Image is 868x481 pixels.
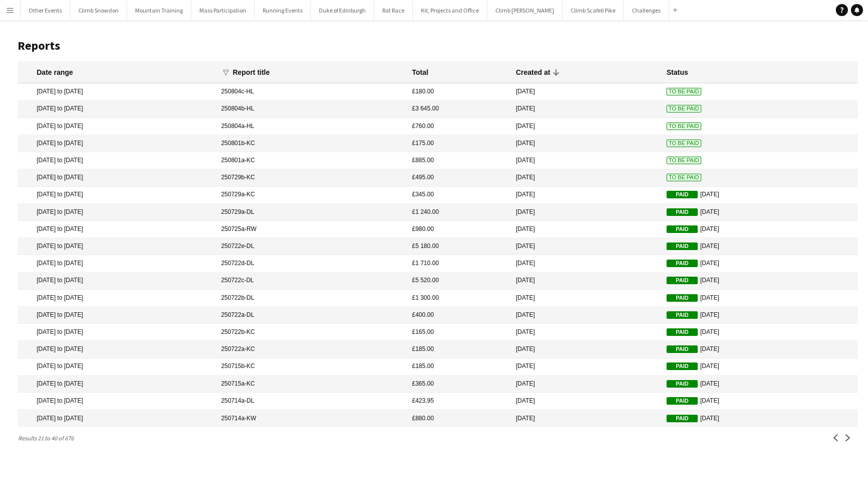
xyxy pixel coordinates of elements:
h1: Reports [18,38,858,53]
span: Paid [667,380,698,388]
span: Paid [667,311,698,319]
mat-cell: £423.95 [407,393,511,410]
mat-cell: [DATE] to [DATE] [18,410,216,427]
div: Report title [233,68,279,77]
div: Report title [233,68,270,77]
mat-cell: 250804a-HL [216,118,407,135]
mat-cell: [DATE] [662,221,858,238]
mat-cell: [DATE] [511,135,662,152]
mat-cell: [DATE] [511,187,662,204]
mat-cell: 250722e-DL [216,238,407,255]
mat-cell: £495.00 [407,169,511,186]
mat-cell: £5 180.00 [407,238,511,255]
span: To Be Paid [667,123,701,130]
mat-cell: 250729b-KC [216,169,407,186]
mat-cell: [DATE] [662,273,858,290]
mat-cell: 250804c-HL [216,83,407,100]
mat-cell: £760.00 [407,118,511,135]
span: Paid [667,277,698,284]
mat-cell: [DATE] to [DATE] [18,83,216,100]
mat-cell: [DATE] [511,393,662,410]
mat-cell: [DATE] to [DATE] [18,290,216,307]
button: Climb Snowdon [70,1,127,20]
mat-cell: [DATE] [511,221,662,238]
mat-cell: [DATE] to [DATE] [18,273,216,290]
span: Paid [667,208,698,216]
mat-cell: 250722a-DL [216,307,407,324]
mat-cell: [DATE] [511,410,662,427]
span: Paid [667,191,698,198]
mat-cell: 250715b-KC [216,358,407,376]
mat-cell: 250722d-DL [216,255,407,272]
mat-cell: [DATE] [662,187,858,204]
mat-cell: [DATE] [662,410,858,427]
mat-cell: [DATE] [662,255,858,272]
span: Paid [667,328,698,336]
mat-cell: [DATE] to [DATE] [18,135,216,152]
mat-cell: 250729a-KC [216,187,407,204]
mat-cell: [DATE] to [DATE] [18,393,216,410]
mat-cell: [DATE] [662,393,858,410]
button: Kit, Projects and Office [413,1,487,20]
mat-cell: [DATE] [511,204,662,221]
mat-cell: £1 240.00 [407,204,511,221]
mat-cell: [DATE] [511,255,662,272]
span: To Be Paid [667,88,701,95]
span: Paid [667,415,698,422]
mat-cell: £5 520.00 [407,273,511,290]
mat-cell: [DATE] [511,341,662,358]
span: Paid [667,225,698,233]
mat-cell: [DATE] [511,169,662,186]
mat-cell: [DATE] [511,307,662,324]
mat-cell: £165.00 [407,324,511,341]
mat-cell: [DATE] to [DATE] [18,255,216,272]
div: Created at [516,68,559,77]
span: To Be Paid [667,140,701,147]
span: Results 21 to 40 of 676 [18,434,78,442]
div: Status [667,68,688,77]
mat-cell: 250801a-KC [216,152,407,169]
button: Climb [PERSON_NAME] [487,1,563,20]
div: Created at [516,68,550,77]
mat-cell: [DATE] to [DATE] [18,204,216,221]
mat-cell: [DATE] [662,376,858,393]
mat-cell: 250715a-KC [216,376,407,393]
span: Paid [667,243,698,250]
span: Paid [667,345,698,353]
mat-cell: £400.00 [407,307,511,324]
span: Paid [667,294,698,302]
mat-cell: £3 645.00 [407,101,511,118]
button: Duke of Edinburgh [311,1,374,20]
mat-cell: [DATE] [662,307,858,324]
mat-cell: [DATE] to [DATE] [18,324,216,341]
mat-cell: 250801b-KC [216,135,407,152]
mat-cell: [DATE] [511,83,662,100]
div: Date range [37,68,73,77]
span: To Be Paid [667,157,701,164]
mat-cell: [DATE] to [DATE] [18,376,216,393]
mat-cell: [DATE] to [DATE] [18,118,216,135]
button: Running Events [255,1,311,20]
mat-cell: [DATE] [511,238,662,255]
mat-cell: [DATE] to [DATE] [18,238,216,255]
button: Other Events [21,1,70,20]
button: Mountain Training [127,1,191,20]
mat-cell: [DATE] [662,358,858,376]
mat-cell: [DATE] [511,152,662,169]
mat-cell: [DATE] [511,324,662,341]
mat-cell: £175.00 [407,135,511,152]
mat-cell: 250804b-HL [216,101,407,118]
mat-cell: [DATE] [511,118,662,135]
mat-cell: [DATE] to [DATE] [18,101,216,118]
mat-cell: £180.00 [407,83,511,100]
div: Total [412,68,428,77]
mat-cell: [DATE] to [DATE] [18,341,216,358]
mat-cell: [DATE] to [DATE] [18,169,216,186]
button: Rat Race [374,1,413,20]
mat-cell: [DATE] to [DATE] [18,187,216,204]
mat-cell: 250714a-DL [216,393,407,410]
mat-cell: [DATE] to [DATE] [18,307,216,324]
span: Paid [667,397,698,405]
mat-cell: 250722b-DL [216,290,407,307]
mat-cell: [DATE] [662,238,858,255]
